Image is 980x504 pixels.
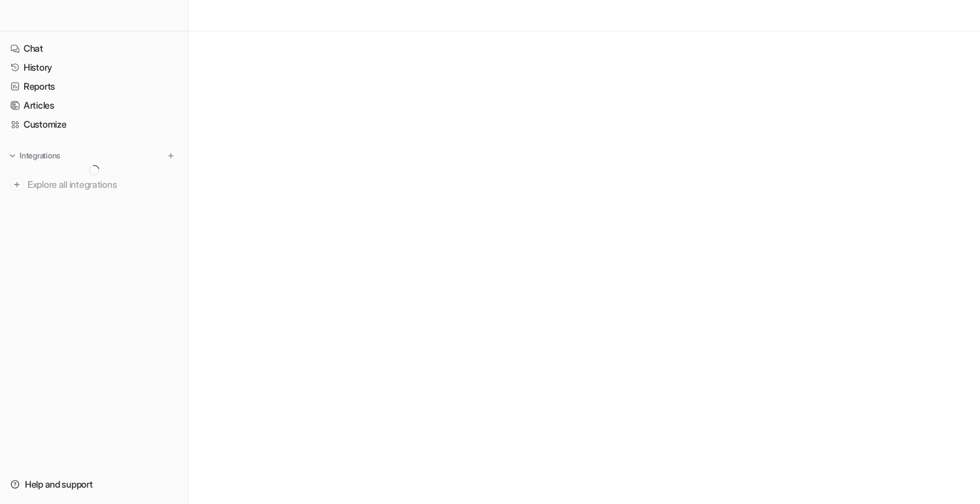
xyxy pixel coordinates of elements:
a: History [5,58,183,77]
img: explore all integrations [10,178,24,191]
button: Integrations [5,149,64,162]
a: Customize [5,115,183,134]
img: menu_add.svg [166,151,175,160]
a: Help and support [5,475,183,494]
a: Explore all integrations [5,175,183,194]
img: expand menu [8,151,17,160]
a: Reports [5,77,183,96]
span: Explore all integrations [27,174,177,195]
a: Articles [5,96,183,115]
a: Chat [5,39,183,58]
p: Integrations [20,151,60,161]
